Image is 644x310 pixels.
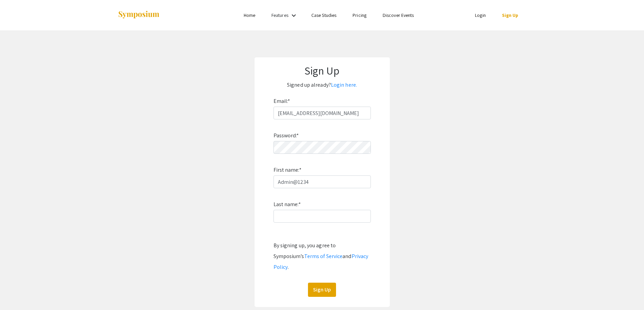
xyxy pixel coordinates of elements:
a: Case Studies [311,12,336,18]
label: Password: [273,130,299,141]
a: Sign Up [502,12,519,18]
a: Terms of Service [304,253,343,260]
p: Signed up already? [261,80,383,90]
a: Login here. [331,81,357,88]
button: Sign Up [308,283,336,297]
label: First name: [273,165,302,175]
a: Discover Events [383,12,414,18]
div: By signing up, you agree to Symposium’s and . [273,240,371,273]
a: Home [244,12,255,18]
iframe: Chat [5,280,29,305]
mat-icon: Expand Features list [290,11,298,20]
a: Features [271,12,288,18]
label: Email: [273,96,290,107]
label: Last name: [273,199,301,210]
a: Login [475,12,486,18]
h1: Sign Up [261,64,383,77]
img: Symposium by ForagerOne [118,10,160,20]
a: Pricing [353,12,366,18]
